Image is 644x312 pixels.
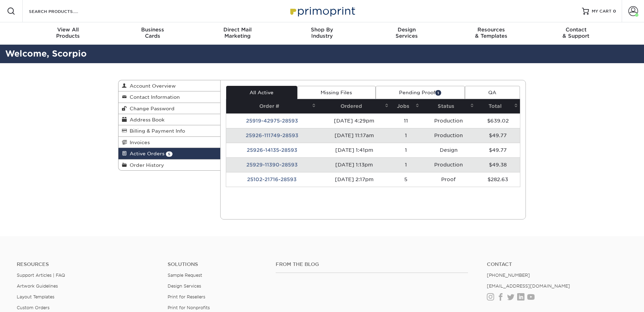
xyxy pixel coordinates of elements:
[318,143,391,157] td: [DATE] 1:41pm
[364,27,449,33] span: Design
[226,99,318,113] th: Order #
[318,113,391,128] td: [DATE] 4:29pm
[421,172,476,187] td: Proof
[127,162,164,168] span: Order History
[17,294,54,299] a: Layout Templates
[280,22,365,45] a: Shop ByIndustry
[476,99,520,113] th: Total
[364,27,449,39] div: Services
[534,27,618,33] span: Contact
[168,283,201,289] a: Design Services
[168,305,210,310] a: Print for Nonprofits
[391,172,421,187] td: 5
[195,27,280,39] div: Marketing
[118,137,220,148] a: Invoices
[226,172,318,187] td: 25102-21716-28593
[110,22,195,45] a: BusinessCards
[534,22,618,45] a: Contact& Support
[487,273,530,278] a: [PHONE_NUMBER]
[166,151,172,157] span: 5
[435,90,441,95] span: 1
[534,27,618,39] div: & Support
[318,172,391,187] td: [DATE] 2:17pm
[168,261,265,267] h4: Solutions
[421,113,476,128] td: Production
[226,157,318,172] td: 25929-11390-28593
[376,86,465,99] a: Pending Proof1
[17,283,58,289] a: Artwork Guidelines
[26,22,110,45] a: View AllProducts
[391,143,421,157] td: 1
[318,157,391,172] td: [DATE] 1:13pm
[110,27,195,39] div: Cards
[118,148,220,159] a: Active Orders 5
[476,128,520,143] td: $49.77
[168,273,202,278] a: Sample Request
[118,80,220,91] a: Account Overview
[26,27,110,39] div: Products
[195,22,280,45] a: Direct MailMarketing
[476,113,520,128] td: $639.02
[28,7,96,15] input: SEARCH PRODUCTS.....
[487,261,627,267] a: Contact
[127,128,185,134] span: Billing & Payment Info
[195,27,280,33] span: Direct Mail
[226,143,318,157] td: 25926-14135-28593
[487,283,570,289] a: [EMAIL_ADDRESS][DOMAIN_NAME]
[421,99,476,113] th: Status
[449,27,534,39] div: & Templates
[118,114,220,125] a: Address Book
[110,27,195,33] span: Business
[318,99,391,113] th: Ordered
[297,86,376,99] a: Missing Files
[127,140,150,145] span: Invoices
[391,113,421,128] td: 11
[127,151,164,156] span: Active Orders
[127,117,164,122] span: Address Book
[118,91,220,103] a: Contact Information
[17,261,157,267] h4: Resources
[318,128,391,143] td: [DATE] 11:17am
[476,157,520,172] td: $49.38
[364,22,449,45] a: DesignServices
[280,27,365,33] span: Shop By
[421,157,476,172] td: Production
[476,172,520,187] td: $282.63
[421,128,476,143] td: Production
[226,128,318,143] td: 25926-111749-28593
[226,113,318,128] td: 25919-42975-28593
[17,305,49,310] a: Custom Orders
[421,143,476,157] td: Design
[287,3,357,18] img: Primoprint
[613,9,616,14] span: 0
[118,159,220,170] a: Order History
[391,128,421,143] td: 1
[226,86,297,99] a: All Active
[127,106,175,111] span: Change Password
[592,8,612,14] span: MY CART
[118,103,220,114] a: Change Password
[449,22,534,45] a: Resources& Templates
[391,99,421,113] th: Jobs
[17,273,65,278] a: Support Articles | FAQ
[465,86,520,99] a: QA
[391,157,421,172] td: 1
[118,125,220,136] a: Billing & Payment Info
[26,27,110,33] span: View All
[476,143,520,157] td: $49.77
[127,94,180,100] span: Contact Information
[168,294,205,299] a: Print for Resellers
[280,27,365,39] div: Industry
[127,83,176,89] span: Account Overview
[276,261,468,267] h4: From the Blog
[449,27,534,33] span: Resources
